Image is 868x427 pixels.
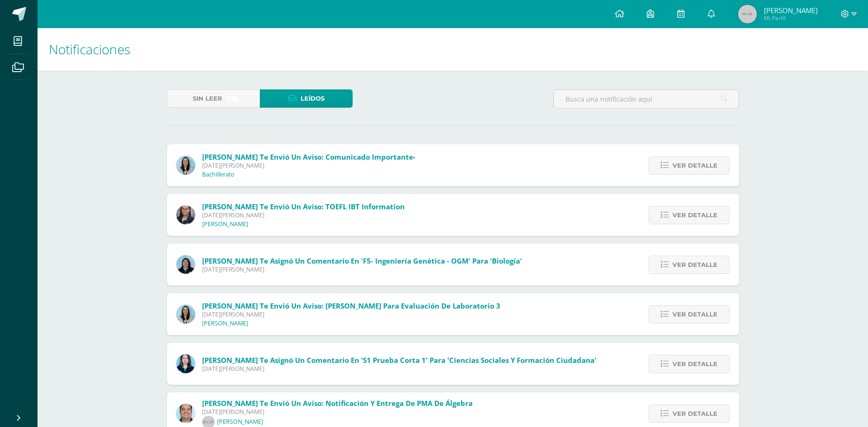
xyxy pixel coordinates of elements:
span: [DATE][PERSON_NAME] [202,310,500,318]
input: Busca una notificación aquí [554,90,739,108]
span: Ver detalle [672,157,717,174]
img: cccdcb54ef791fe124cc064e0dd18e00.png [176,354,195,373]
span: [PERSON_NAME] te envió un aviso: TOEFL IBT information [202,202,405,211]
span: [PERSON_NAME] [764,6,818,15]
span: [PERSON_NAME] te envió un aviso: Notificación y Entrega de PMA de Álgebra [202,398,473,408]
span: [DATE][PERSON_NAME] [202,365,596,373]
img: 332fbdfa08b06637aa495b36705a9765.png [176,404,195,423]
span: Mi Perfil [764,14,818,22]
span: [DATE][PERSON_NAME] [202,162,415,169]
span: Ver detalle [672,405,717,422]
span: Ver detalle [672,206,717,224]
p: [PERSON_NAME] [217,418,263,426]
img: 6df1b4a1ab8e0111982930b53d21c0fa.png [176,255,195,274]
span: [PERSON_NAME] te asignó un comentario en 'F5- Ingeniería Genética - OGM' para 'Biología' [202,256,522,265]
span: [DATE][PERSON_NAME] [202,211,405,219]
p: Bachillerato [202,171,234,178]
p: [PERSON_NAME] [202,221,248,228]
span: Ver detalle [672,355,717,373]
span: [PERSON_NAME] te asignó un comentario en 'S1 Prueba corta 1' para 'Ciencias Sociales y Formación ... [202,355,596,365]
a: Sin leer(29) [167,89,260,108]
span: Ver detalle [672,256,717,273]
span: [PERSON_NAME] te envió un aviso: [PERSON_NAME] para evaluación de Laboratorio 3 [202,301,500,310]
span: [PERSON_NAME] te envió un aviso: Comunicado importante- [202,152,415,162]
span: Notificaciones [49,40,130,58]
p: [PERSON_NAME] [202,320,248,327]
span: Leídos [301,90,325,107]
span: [DATE][PERSON_NAME] [202,408,473,416]
span: Sin leer [193,90,222,107]
a: Leídos [260,89,353,108]
span: [DATE][PERSON_NAME] [202,265,522,273]
img: 6fb385528ffb729c9b944b13f11ee051.png [176,206,195,224]
img: aed16db0a88ebd6752f21681ad1200a1.png [176,156,195,175]
span: Ver detalle [672,306,717,323]
span: (29) [226,90,238,107]
img: aed16db0a88ebd6752f21681ad1200a1.png [176,305,195,324]
img: 45x45 [738,5,757,23]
